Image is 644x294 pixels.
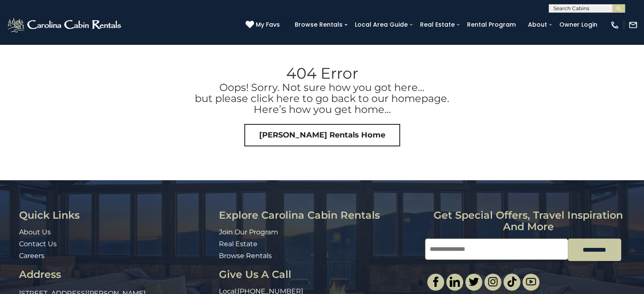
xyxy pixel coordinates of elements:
a: My Favs [246,20,282,30]
h3: Give Us A Call [219,269,419,280]
a: [PERSON_NAME] Rentals Home [244,124,400,147]
h3: Address [19,269,213,280]
a: Contact Us [19,240,57,248]
h3: Get special offers, travel inspiration and more [425,210,631,232]
a: Real Estate [219,240,257,248]
a: Real Estate [416,18,459,31]
img: linkedin-single.svg [450,277,460,287]
a: Browse Rentals [290,18,347,31]
h3: Explore Carolina Cabin Rentals [219,210,419,221]
a: Local Area Guide [351,18,412,31]
img: facebook-single.svg [431,277,441,287]
a: Rental Program [463,18,520,31]
img: White-1-2.png [6,16,124,33]
img: instagram-single.svg [488,277,498,287]
a: About [524,18,551,31]
a: Join Our Program [219,228,278,236]
img: mail-regular-white.png [628,20,638,30]
span: My Favs [256,20,280,29]
img: youtube-light.svg [526,277,536,287]
img: tiktok.svg [507,277,517,287]
a: Owner Login [555,18,602,31]
img: twitter-single.svg [469,277,479,287]
a: About Us [19,228,51,236]
h3: Quick Links [19,210,213,221]
img: phone-regular-white.png [610,20,619,30]
a: Browse Rentals [219,252,272,260]
a: Careers [19,252,44,260]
